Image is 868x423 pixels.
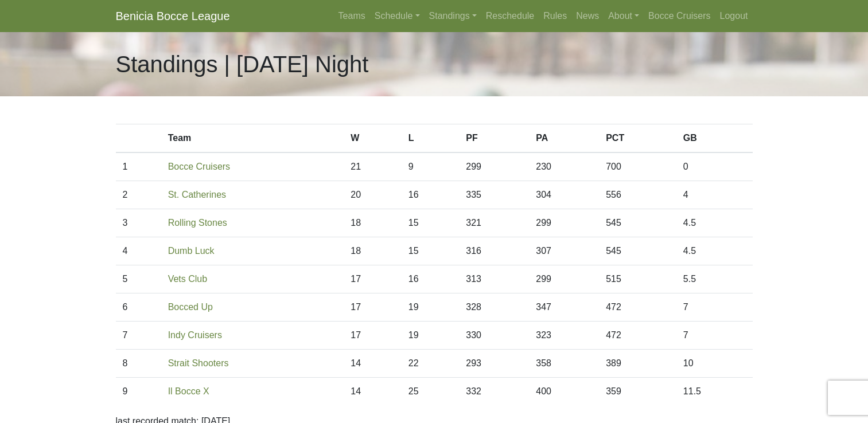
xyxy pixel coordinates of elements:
[529,209,599,237] td: 299
[402,322,460,350] td: 19
[604,5,644,28] a: About
[599,350,676,378] td: 389
[344,378,402,406] td: 14
[116,181,161,209] td: 2
[116,237,161,265] td: 4
[116,350,161,378] td: 8
[676,181,753,209] td: 4
[402,237,460,265] td: 15
[116,209,161,237] td: 3
[459,209,529,237] td: 321
[344,322,402,350] td: 17
[334,5,370,28] a: Teams
[402,350,460,378] td: 22
[529,378,599,406] td: 400
[370,5,425,28] a: Schedule
[529,152,599,181] td: 230
[529,237,599,265] td: 307
[599,209,676,237] td: 545
[402,293,460,322] td: 19
[344,350,402,378] td: 14
[116,378,161,406] td: 9
[344,293,402,322] td: 17
[116,322,161,350] td: 7
[571,5,604,28] a: News
[529,350,599,378] td: 358
[599,237,676,265] td: 545
[116,50,369,78] h1: Standings | [DATE] Night
[529,181,599,209] td: 304
[116,152,161,181] td: 1
[116,293,161,322] td: 6
[402,152,460,181] td: 9
[168,274,207,284] a: Vets Club
[168,162,230,171] a: Bocce Cruisers
[676,237,753,265] td: 4.5
[715,5,753,28] a: Logout
[599,322,676,350] td: 472
[529,322,599,350] td: 323
[481,5,539,28] a: Reschedule
[676,322,753,350] td: 7
[529,124,599,153] th: PA
[459,265,529,293] td: 313
[116,5,230,28] a: Benicia Bocce League
[344,152,402,181] td: 21
[344,209,402,237] td: 18
[459,378,529,406] td: 332
[459,293,529,322] td: 328
[425,5,481,28] a: Standings
[599,293,676,322] td: 472
[459,237,529,265] td: 316
[644,5,715,28] a: Bocce Cruisers
[676,152,753,181] td: 0
[539,5,571,28] a: Rules
[599,124,676,153] th: PCT
[676,209,753,237] td: 4.5
[599,265,676,293] td: 515
[344,237,402,265] td: 18
[402,124,460,153] th: L
[161,124,344,153] th: Team
[402,181,460,209] td: 16
[529,293,599,322] td: 347
[459,124,529,153] th: PF
[676,293,753,322] td: 7
[168,190,226,199] a: St. Catherines
[676,124,753,153] th: GB
[676,265,753,293] td: 5.5
[402,378,460,406] td: 25
[168,386,209,396] a: Il Bocce X
[676,378,753,406] td: 11.5
[459,350,529,378] td: 293
[344,181,402,209] td: 20
[344,124,402,153] th: W
[168,358,229,368] a: Strait Shooters
[599,181,676,209] td: 556
[599,152,676,181] td: 700
[168,302,213,312] a: Bocced Up
[459,322,529,350] td: 330
[402,265,460,293] td: 16
[459,152,529,181] td: 299
[168,218,227,228] a: Rolling Stones
[116,265,161,293] td: 5
[529,265,599,293] td: 299
[599,378,676,406] td: 359
[402,209,460,237] td: 15
[676,350,753,378] td: 10
[168,330,222,340] a: Indy Cruisers
[459,181,529,209] td: 335
[168,246,215,256] a: Dumb Luck
[344,265,402,293] td: 17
